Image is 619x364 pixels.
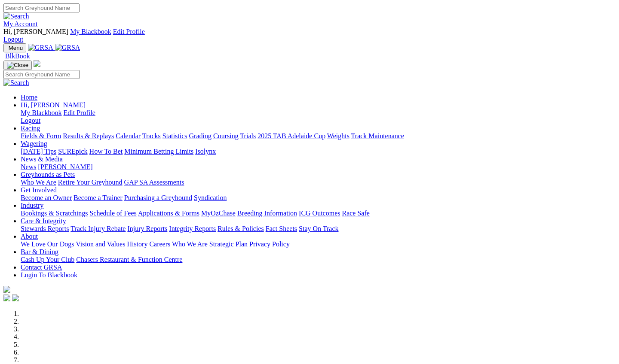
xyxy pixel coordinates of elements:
span: Menu [9,45,23,51]
a: MyOzChase [201,209,236,217]
a: SUREpick [58,148,87,155]
a: Get Involved [21,186,57,194]
a: Login To Blackbook [21,271,77,279]
input: Search [3,70,80,79]
a: Chasers Restaurant & Function Centre [76,256,182,263]
a: Applications & Forms [138,209,199,217]
a: Who We Are [21,179,56,186]
a: Contact GRSA [21,264,62,271]
a: Hi, [PERSON_NAME] [21,101,87,109]
img: GRSA [28,44,53,52]
div: Get Involved [21,194,616,202]
div: Industry [21,209,616,217]
a: Rules & Policies [218,225,264,232]
a: My Blackbook [70,28,111,35]
a: Logout [21,117,40,124]
div: Hi, [PERSON_NAME] [21,109,616,124]
img: GRSA [55,44,80,52]
a: Grading [189,132,211,140]
a: Become an Owner [21,194,72,201]
a: Injury Reports [127,225,167,232]
img: facebook.svg [3,294,10,301]
a: ICG Outcomes [299,209,340,217]
a: Stay On Track [299,225,338,232]
a: Results & Replays [63,132,114,140]
a: Edit Profile [64,109,95,116]
a: Edit Profile [113,28,145,35]
a: Statistics [162,132,187,140]
a: Coursing [213,132,239,140]
a: Careers [149,240,170,248]
a: Race Safe [342,209,369,217]
a: [DATE] Tips [21,148,56,155]
a: Bar & Dining [21,248,58,255]
a: Logout [3,36,23,43]
div: My Account [3,28,616,43]
div: Wagering [21,148,616,155]
a: Fact Sheets [266,225,297,232]
img: Search [3,12,29,20]
a: Integrity Reports [169,225,216,232]
a: Trials [240,132,256,140]
a: Minimum Betting Limits [124,148,193,155]
a: Racing [21,124,40,132]
a: Schedule of Fees [89,209,136,217]
a: My Account [3,20,38,27]
a: Stewards Reports [21,225,69,232]
div: Care & Integrity [21,225,616,233]
a: Who We Are [172,240,208,248]
a: BlkBook [3,52,30,60]
a: Industry [21,202,43,209]
a: Track Injury Rebate [70,225,126,232]
a: Isolynx [195,148,216,155]
input: Search [3,3,80,12]
a: My Blackbook [21,109,62,116]
img: Close [7,62,28,69]
a: News [21,163,36,170]
a: Strategic Plan [209,240,248,248]
div: Bar & Dining [21,256,616,264]
img: logo-grsa-white.png [34,60,40,67]
div: About [21,240,616,248]
a: Care & Integrity [21,217,66,224]
a: Bookings & Scratchings [21,209,88,217]
a: Tracks [142,132,161,140]
a: Greyhounds as Pets [21,171,75,178]
span: BlkBook [5,52,30,60]
a: 2025 TAB Adelaide Cup [257,132,325,140]
a: Syndication [194,194,227,201]
img: logo-grsa-white.png [3,286,10,293]
a: News & Media [21,155,63,163]
a: Cash Up Your Club [21,256,74,263]
a: Vision and Values [76,240,125,248]
div: News & Media [21,163,616,171]
a: Retire Your Greyhound [58,179,123,186]
a: Calendar [116,132,141,140]
a: How To Bet [89,148,123,155]
a: Become a Trainer [74,194,123,201]
span: Hi, [PERSON_NAME] [21,101,86,109]
a: Home [21,94,37,101]
a: Wagering [21,140,47,147]
button: Toggle navigation [3,61,32,70]
a: Fields & Form [21,132,61,140]
a: Weights [327,132,349,140]
a: History [127,240,147,248]
img: Search [3,79,29,87]
a: Track Maintenance [351,132,404,140]
img: twitter.svg [12,294,19,301]
a: GAP SA Assessments [124,179,184,186]
button: Toggle navigation [3,43,26,52]
a: [PERSON_NAME] [38,163,92,170]
a: Privacy Policy [249,240,290,248]
div: Greyhounds as Pets [21,179,616,186]
div: Racing [21,132,616,140]
a: About [21,233,38,240]
a: Breeding Information [237,209,297,217]
a: We Love Our Dogs [21,240,74,248]
span: Hi, [PERSON_NAME] [3,28,68,35]
a: Purchasing a Greyhound [124,194,192,201]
